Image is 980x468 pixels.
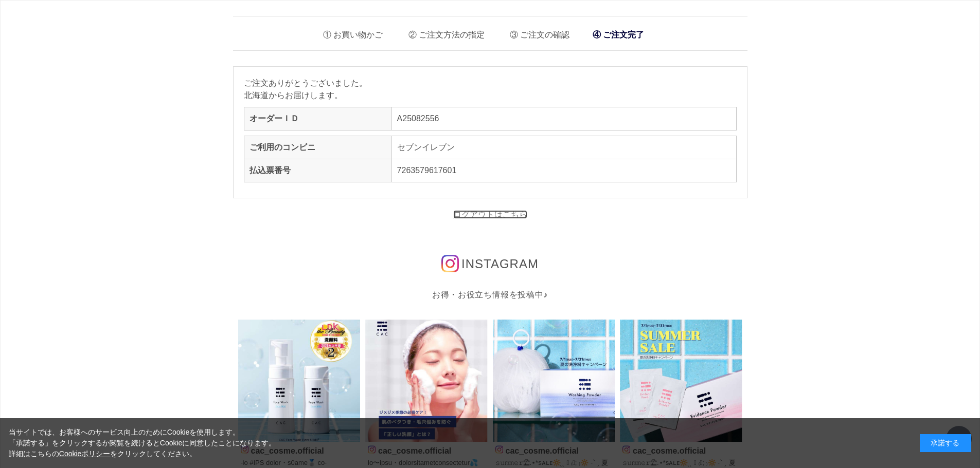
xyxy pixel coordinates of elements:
img: インスタグラムのロゴ [441,255,459,272]
span: INSTAGRAM [461,257,539,271]
p: ご注文ありがとうございました。 北海道からお届けします。 [244,77,737,102]
td: 7263579617601 [391,159,736,182]
a: ログアウトはこちら [453,210,527,219]
li: ご注文完了 [587,24,649,45]
div: 承諾する [920,434,971,452]
td: セブンイレブン [391,136,736,159]
li: お買い物かご [315,22,383,43]
img: Photo by cac_cosme.official [365,320,488,442]
li: ご注文の確認 [502,22,569,43]
div: 当サイトでは、お客様へのサービス向上のためにCookieを使用します。 「承諾する」をクリックするか閲覧を続けるとCookieに同意したことになります。 詳細はこちらの をクリックしてください。 [9,427,276,459]
th: ご利用のコンビニ [244,136,391,159]
th: 払込票番号 [244,159,391,182]
a: Cookieポリシー [59,450,111,458]
a: A25082556 [397,114,439,123]
th: オーダーＩＤ [244,107,391,130]
li: ご注文方法の指定 [401,22,485,43]
img: Photo by cac_cosme.official [620,320,742,442]
span: お得・お役立ち情報を投稿中♪ [432,290,548,299]
img: Photo by cac_cosme.official [238,320,361,442]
